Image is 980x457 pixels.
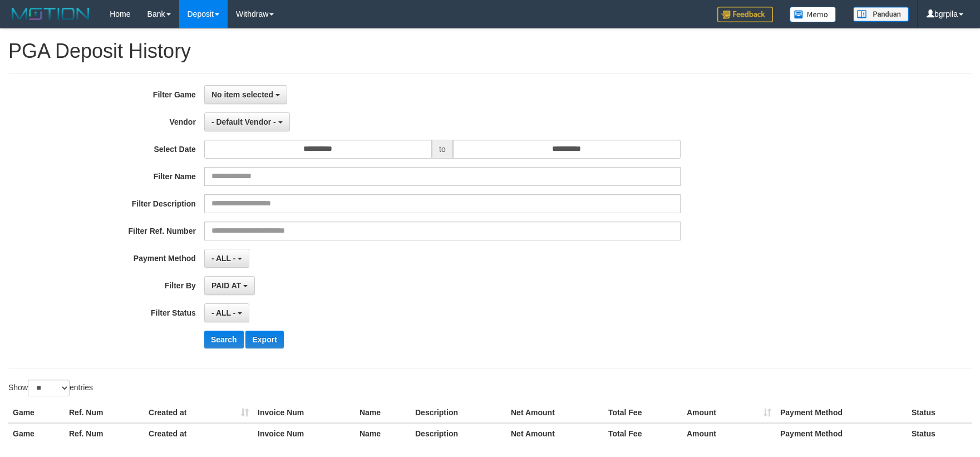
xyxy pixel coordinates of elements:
th: Description [411,423,506,444]
th: Amount [682,402,776,423]
th: Name [355,402,411,423]
th: Invoice Num [253,423,355,444]
th: Net Amount [506,402,604,423]
button: Export [245,331,283,348]
th: Name [355,423,411,444]
th: Status [907,423,972,444]
img: panduan.png [853,7,909,22]
img: Button%20Memo.svg [790,7,836,22]
span: - ALL - [211,308,236,317]
th: Status [907,402,972,423]
select: Showentries [28,380,70,396]
img: MOTION_logo.png [8,6,93,22]
h1: PGA Deposit History [8,40,972,62]
th: Game [8,423,65,444]
th: Game [8,402,65,423]
th: Amount [682,423,776,444]
button: Search [204,331,244,348]
button: - ALL - [204,303,249,322]
th: Created at [144,423,253,444]
th: Total Fee [604,423,682,444]
th: Ref. Num [65,423,144,444]
button: - Default Vendor - [204,112,290,131]
span: PAID AT [211,281,241,290]
button: - ALL - [204,249,249,268]
span: to [432,140,453,159]
th: Net Amount [506,423,604,444]
th: Payment Method [776,402,907,423]
span: - Default Vendor - [211,117,276,126]
button: PAID AT [204,276,255,295]
span: - ALL - [211,254,236,263]
button: No item selected [204,85,287,104]
th: Invoice Num [253,402,355,423]
th: Created at [144,402,253,423]
img: Feedback.jpg [717,7,773,22]
th: Total Fee [604,402,682,423]
th: Payment Method [776,423,907,444]
th: Ref. Num [65,402,144,423]
span: No item selected [211,90,273,99]
label: Show entries [8,380,93,396]
th: Description [411,402,506,423]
